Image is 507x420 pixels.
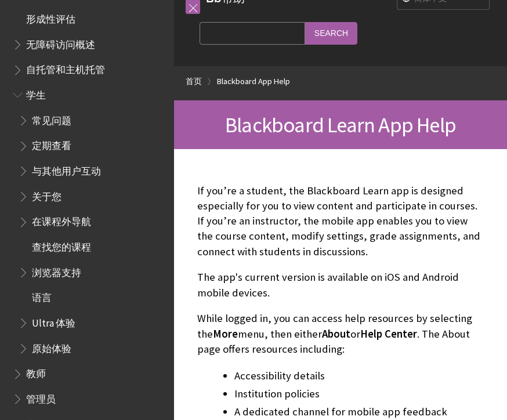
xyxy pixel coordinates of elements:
span: Ultra 体验 [32,313,75,329]
span: 形成性评估 [26,9,75,25]
span: 定期查看 [32,136,71,152]
p: While logged in, you can access help resources by selecting the menu, then either or . The About ... [197,311,484,357]
span: 学生 [26,85,46,101]
span: 浏览器支持 [32,263,81,278]
p: If you’re a student, the Blackboard Learn app is designed especially for you to view content and ... [197,183,484,259]
a: Blackboard App Help [217,74,290,89]
span: 管理员 [26,389,56,405]
span: Help Center [360,327,417,341]
span: 无障碍访问概述 [26,35,95,50]
span: 与其他用户互动 [32,161,101,177]
span: 自托管和主机托管 [26,60,105,76]
p: The app's current version is available on iOS and Android mobile devices. [197,270,484,300]
span: 查找您的课程 [32,237,91,253]
li: Institution policies [234,386,484,402]
li: Accessibility details [234,368,484,384]
span: 常见问题 [32,111,71,126]
span: About [322,327,350,341]
span: Blackboard Learn App Help [225,111,456,138]
span: 在课程外导航 [32,212,91,228]
span: 教师 [26,364,46,380]
span: 语言 [32,288,52,304]
span: 关于您 [32,187,61,202]
a: 首页 [186,74,202,89]
span: 原始体验 [32,339,71,354]
input: Search [305,22,357,45]
li: A dedicated channel for mobile app feedback [234,404,484,420]
span: More [213,327,238,341]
